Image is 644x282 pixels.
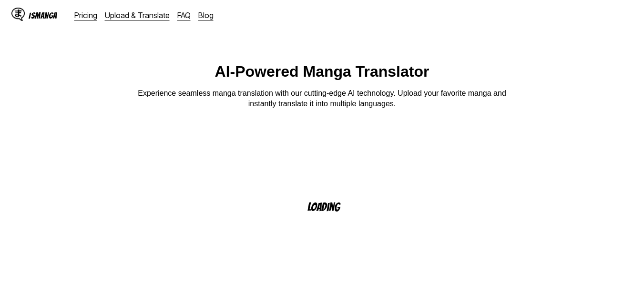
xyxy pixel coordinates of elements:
p: Experience seamless manga translation with our cutting-edge AI technology. Upload your favorite m... [132,88,513,110]
a: Blog [198,10,214,20]
a: Pricing [74,10,97,20]
img: IsManga Logo [11,8,25,21]
a: IsManga LogoIsManga [11,8,74,23]
p: Loading [307,201,352,213]
h1: AI-Powered Manga Translator [215,63,429,81]
a: Upload & Translate [105,10,170,20]
a: FAQ [177,10,191,20]
div: IsManga [29,11,57,20]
